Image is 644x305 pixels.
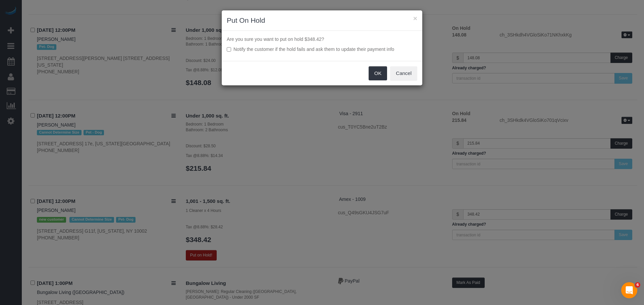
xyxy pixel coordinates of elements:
[390,66,417,80] button: Cancel
[369,66,387,80] button: OK
[227,15,417,25] h3: Put On Hold
[635,282,640,288] span: 6
[621,282,637,298] iframe: Intercom live chat
[222,10,422,85] sui-modal: Put On Hold
[227,47,231,52] input: Notify the customer if the hold fails and ask them to update their payment info
[413,15,417,22] button: ×
[227,36,324,42] span: Are you sure you want to put on hold $348.42?
[227,46,417,53] label: Notify the customer if the hold fails and ask them to update their payment info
